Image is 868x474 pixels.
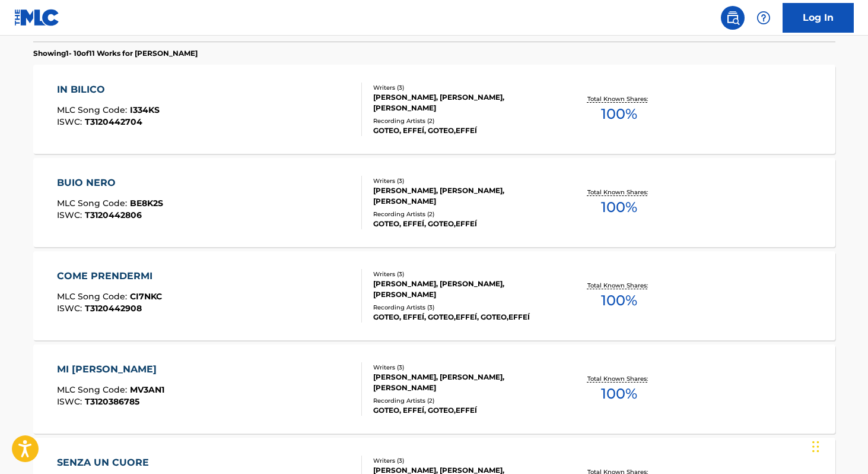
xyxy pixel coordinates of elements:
[130,105,160,115] span: I334KS
[57,83,160,97] div: IN BILICO
[33,345,835,434] a: MI [PERSON_NAME]MLC Song Code:MV3AN1ISWC:T3120386785Writers (3)[PERSON_NAME], [PERSON_NAME], [PER...
[726,11,740,25] img: search
[57,291,130,302] span: MLC Song Code :
[601,197,637,218] span: 100 %
[373,279,552,300] div: [PERSON_NAME], [PERSON_NAME], [PERSON_NAME]
[373,396,552,405] div: Recording Artists ( 2 )
[57,362,164,377] div: MI [PERSON_NAME]
[721,6,745,30] a: Public Search
[756,11,771,25] img: help
[57,198,130,208] span: MLC Song Code :
[85,303,142,314] span: T3120442908
[373,176,552,185] div: Writers ( 3 )
[33,158,835,247] a: BUIO NEROMLC Song Code:BE8K2SISWC:T3120442806Writers (3)[PERSON_NAME], [PERSON_NAME], [PERSON_NAM...
[85,116,142,127] span: T3120442704
[85,396,139,407] span: T3120386785
[57,396,85,407] span: ISWC :
[812,429,819,464] div: Drag
[601,290,637,311] span: 100 %
[373,219,552,229] div: GOTEO, EFFEÍ, GOTEO,EFFEÍ
[373,303,552,312] div: Recording Artists ( 3 )
[601,383,637,405] span: 100 %
[14,9,60,26] img: MLC Logo
[57,384,130,395] span: MLC Song Code :
[373,210,552,219] div: Recording Artists ( 2 )
[587,374,651,383] p: Total Known Shares:
[373,363,552,372] div: Writers ( 3 )
[33,48,198,59] p: Showing 1 - 10 of 11 Works for [PERSON_NAME]
[57,116,85,127] span: ISWC :
[33,65,835,154] a: IN BILICOMLC Song Code:I334KSISWC:T3120442704Writers (3)[PERSON_NAME], [PERSON_NAME], [PERSON_NAM...
[373,116,552,125] div: Recording Artists ( 2 )
[373,312,552,323] div: GOTEO, EFFEÍ, GOTEO,EFFEÍ, GOTEO,EFFEÍ
[783,3,854,33] a: Log In
[373,270,552,279] div: Writers ( 3 )
[809,417,868,474] iframe: Chat Widget
[373,456,552,465] div: Writers ( 3 )
[57,269,162,283] div: COME PRENDERMI
[57,456,165,470] div: SENZA UN CUORE
[587,94,651,103] p: Total Known Shares:
[373,185,552,207] div: [PERSON_NAME], [PERSON_NAME], [PERSON_NAME]
[601,103,637,125] span: 100 %
[373,125,552,136] div: GOTEO, EFFEÍ, GOTEO,EFFEÍ
[373,372,552,393] div: [PERSON_NAME], [PERSON_NAME], [PERSON_NAME]
[587,188,651,197] p: Total Known Shares:
[57,105,130,115] span: MLC Song Code :
[57,176,163,190] div: BUIO NERO
[33,251,835,340] a: COME PRENDERMIMLC Song Code:CI7NKCISWC:T3120442908Writers (3)[PERSON_NAME], [PERSON_NAME], [PERSO...
[130,291,162,302] span: CI7NKC
[85,210,142,220] span: T3120442806
[130,198,163,208] span: BE8K2S
[373,92,552,113] div: [PERSON_NAME], [PERSON_NAME], [PERSON_NAME]
[130,384,164,395] span: MV3AN1
[587,281,651,290] p: Total Known Shares:
[57,303,85,314] span: ISWC :
[752,6,775,30] div: Help
[57,210,85,220] span: ISWC :
[373,405,552,416] div: GOTEO, EFFEÍ, GOTEO,EFFEÍ
[373,83,552,92] div: Writers ( 3 )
